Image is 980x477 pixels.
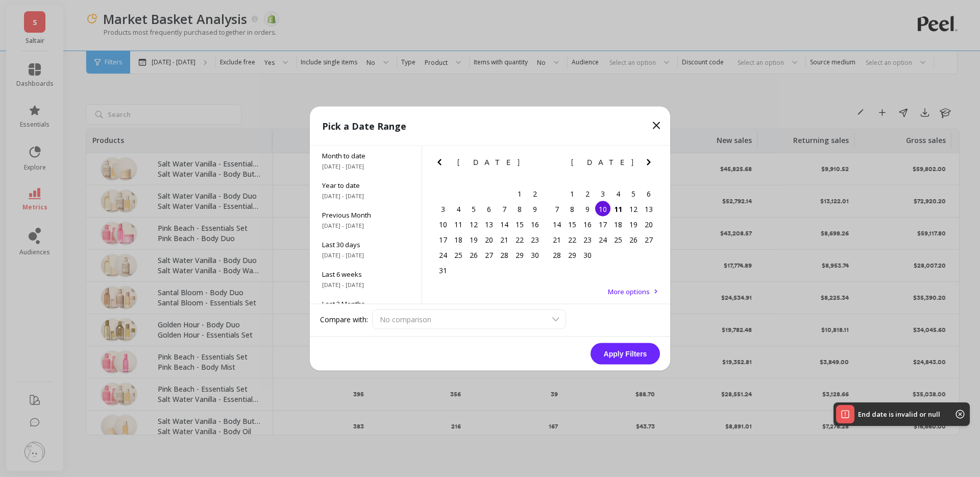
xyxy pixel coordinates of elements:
[466,247,481,263] div: Choose Tuesday, August 26th, 2025
[481,247,497,263] div: Choose Wednesday, August 27th, 2025
[610,217,626,232] div: Choose Thursday, September 18th, 2025
[565,247,580,263] div: Choose Monday, September 29th, 2025
[527,247,543,263] div: Choose Saturday, August 30th, 2025
[481,232,497,247] div: Choose Wednesday, August 20th, 2025
[322,240,409,249] span: Last 30 days
[435,247,451,263] div: Choose Sunday, August 24th, 2025
[466,232,481,247] div: Choose Tuesday, August 19th, 2025
[451,217,466,232] div: Choose Monday, August 11th, 2025
[527,201,543,217] div: Choose Saturday, August 9th, 2025
[580,201,595,217] div: Choose Tuesday, September 9th, 2025
[626,186,641,201] div: Choose Friday, September 5th, 2025
[512,217,527,232] div: Choose Friday, August 15th, 2025
[322,251,409,259] span: [DATE] - [DATE]
[595,232,610,247] div: Choose Wednesday, September 24th, 2025
[512,247,527,263] div: Choose Friday, August 29th, 2025
[512,186,527,201] div: Choose Friday, August 1st, 2025
[435,217,451,232] div: Choose Sunday, August 10th, 2025
[565,201,580,217] div: Choose Monday, September 8th, 2025
[580,232,595,247] div: Choose Tuesday, September 23rd, 2025
[610,232,626,247] div: Choose Thursday, September 25th, 2025
[549,186,656,263] div: month 2025-09
[580,186,595,201] div: Choose Tuesday, September 2nd, 2025
[497,247,512,263] div: Choose Thursday, August 28th, 2025
[320,314,368,324] label: Compare with:
[549,247,565,263] div: Choose Sunday, September 28th, 2025
[591,343,660,365] button: Apply Filters
[643,156,659,173] button: Next Month
[641,217,656,232] div: Choose Saturday, September 20th, 2025
[457,158,521,166] span: [DATE]
[435,263,451,278] div: Choose Sunday, August 31st, 2025
[466,201,481,217] div: Choose Tuesday, August 5th, 2025
[565,186,580,201] div: Choose Monday, September 1st, 2025
[322,299,409,308] span: Last 3 Months
[641,186,656,201] div: Choose Saturday, September 6th, 2025
[322,181,409,190] span: Year to date
[322,151,409,160] span: Month to date
[641,232,656,247] div: Choose Saturday, September 27th, 2025
[322,222,409,230] span: [DATE] - [DATE]
[595,201,610,217] div: Choose Wednesday, September 10th, 2025
[608,287,650,296] span: More options
[580,247,595,263] div: Choose Tuesday, September 30th, 2025
[527,217,543,232] div: Choose Saturday, August 16th, 2025
[626,232,641,247] div: Choose Friday, September 26th, 2025
[580,217,595,232] div: Choose Tuesday, September 16th, 2025
[626,217,641,232] div: Choose Friday, September 19th, 2025
[549,217,565,232] div: Choose Sunday, September 14th, 2025
[512,232,527,247] div: Choose Friday, August 22nd, 2025
[595,217,610,232] div: Choose Wednesday, September 17th, 2025
[527,232,543,247] div: Choose Saturday, August 23rd, 2025
[610,201,626,217] div: Choose Thursday, September 11th, 2025
[571,158,635,166] span: [DATE]
[322,162,409,171] span: [DATE] - [DATE]
[549,201,565,217] div: Choose Sunday, September 7th, 2025
[497,232,512,247] div: Choose Thursday, August 21st, 2025
[466,217,481,232] div: Choose Tuesday, August 12th, 2025
[322,270,409,279] span: Last 6 weeks
[433,156,450,173] button: Previous Month
[451,247,466,263] div: Choose Monday, August 25th, 2025
[547,156,563,173] button: Previous Month
[451,201,466,217] div: Choose Monday, August 4th, 2025
[481,217,497,232] div: Choose Wednesday, August 13th, 2025
[858,410,940,419] p: End date is invalid or null
[610,186,626,201] div: Choose Thursday, September 4th, 2025
[529,156,545,173] button: Next Month
[527,186,543,201] div: Choose Saturday, August 2nd, 2025
[595,186,610,201] div: Choose Wednesday, September 3rd, 2025
[497,217,512,232] div: Choose Thursday, August 14th, 2025
[322,192,409,200] span: [DATE] - [DATE]
[565,217,580,232] div: Choose Monday, September 15th, 2025
[322,281,409,289] span: [DATE] - [DATE]
[435,201,451,217] div: Choose Sunday, August 3rd, 2025
[451,232,466,247] div: Choose Monday, August 18th, 2025
[435,232,451,247] div: Choose Sunday, August 17th, 2025
[549,232,565,247] div: Choose Sunday, September 21st, 2025
[322,119,406,133] p: Pick a Date Range
[565,232,580,247] div: Choose Monday, September 22nd, 2025
[497,201,512,217] div: Choose Thursday, August 7th, 2025
[512,201,527,217] div: Choose Friday, August 8th, 2025
[626,201,641,217] div: Choose Friday, September 12th, 2025
[435,186,543,278] div: month 2025-08
[641,201,656,217] div: Choose Saturday, September 13th, 2025
[322,210,409,220] span: Previous Month
[481,201,497,217] div: Choose Wednesday, August 6th, 2025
